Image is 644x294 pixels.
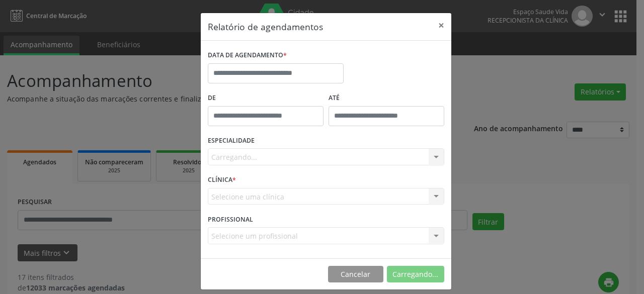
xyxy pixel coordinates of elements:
[208,20,323,33] h5: Relatório de agendamentos
[328,266,383,283] button: Cancelar
[431,13,451,38] button: Close
[208,172,236,188] label: CLÍNICA
[208,48,287,63] label: DATA DE AGENDAMENTO
[208,133,255,149] label: ESPECIALIDADE
[329,90,444,106] label: ATÉ
[387,266,444,283] button: Carregando...
[208,90,324,106] label: De
[208,212,253,227] label: PROFISSIONAL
